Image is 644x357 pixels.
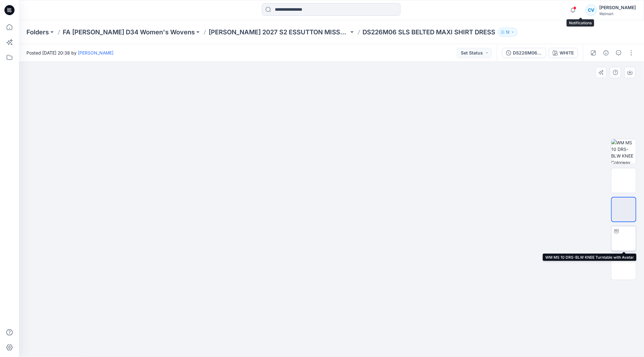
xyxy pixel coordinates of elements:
[26,28,49,37] a: Folders
[513,49,542,56] div: DS226M06 SLS BELTED MAXI SHIRT DRESS 07.09
[63,28,195,37] a: FA [PERSON_NAME] D34 Women's Wovens
[502,48,546,58] button: DS226M06 SLS BELTED MAXI SHIRT DRESS 07.09
[586,4,597,16] div: CV
[601,48,611,58] button: Details
[549,48,578,58] button: WHITE
[209,28,349,37] a: [PERSON_NAME] 2027 S2 ESSUTTON MISSY WOVENS
[26,49,113,56] span: Posted [DATE] 20:38 by
[363,28,496,37] p: DS226M06 SLS BELTED MAXI SHIRT DRESS
[78,50,113,55] a: [PERSON_NAME]
[600,4,636,11] div: [PERSON_NAME]
[600,11,636,16] div: Walmart
[506,29,510,36] p: 12
[498,28,518,37] button: 12
[560,49,574,56] div: WHITE
[612,139,636,164] img: WM MS 10 DRS-BLW KNEE Colorway wo Avatar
